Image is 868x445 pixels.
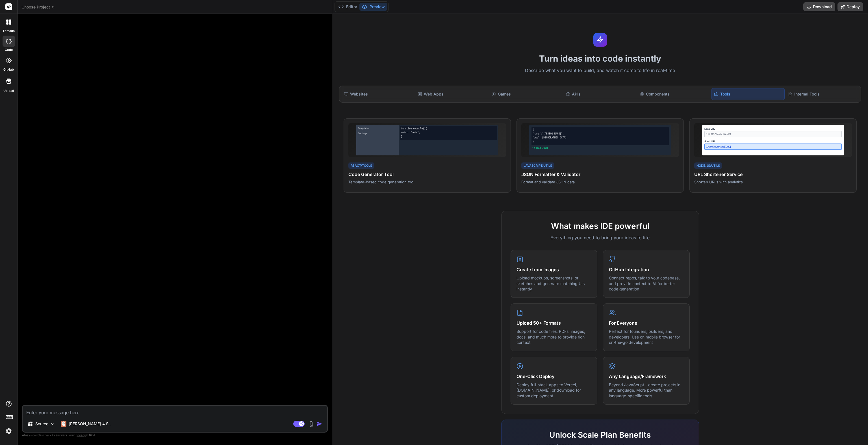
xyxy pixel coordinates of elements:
label: GitHub [3,67,14,72]
p: Upload mockups, screenshots, or sketches and generate matching UIs instantly [517,275,591,292]
button: Editor [336,3,359,11]
h1: Turn ideas into code instantly [336,53,865,64]
p: Describe what you want to build, and watch it come to life in real-time [336,67,865,74]
img: Pick Models [50,422,55,426]
p: Beyond JavaScript - create projects in any language. More powerful than language-specific tools [609,382,684,399]
div: Websites [342,88,415,100]
div: } [533,140,668,144]
img: attachment [308,421,314,427]
h4: GitHub Integration [609,266,684,273]
h4: Any Language/Framework [609,373,684,380]
div: Long URL [704,127,842,131]
div: function example() { [401,127,496,131]
div: Short URL [704,140,842,143]
p: Support for code files, PDFs, images, docs, and much more to provide rich context [517,329,591,345]
img: icon [317,421,322,427]
label: code [5,47,13,52]
div: Templates [357,126,398,131]
button: Deploy [837,2,863,11]
div: Settings [357,131,398,136]
div: Internal Tools [786,88,859,100]
div: ✓ Valid JSON [531,146,669,150]
h4: One-Click Deploy [517,373,591,380]
h4: Code Generator Tool [348,171,506,178]
button: Download [803,2,835,11]
p: [PERSON_NAME] 4 S.. [69,421,111,427]
div: [DOMAIN_NAME][URL] [704,144,842,150]
p: Deploy full-stack apps to Vercel, [DOMAIN_NAME], or download for custom deployment [517,382,591,399]
img: settings [4,426,14,436]
span: privacy [76,433,86,437]
div: "age": [DEMOGRAPHIC_DATA] [533,136,668,140]
h4: Upload 50+ Formats [517,320,591,326]
p: Everything you need to bring your ideas to life [511,234,690,241]
div: Games [489,88,562,100]
div: } [401,135,496,138]
div: JavaScript/Utils [521,162,554,169]
h4: URL Shortener Service [694,171,852,178]
h4: For Everyone [609,320,684,326]
p: Perfect for founders, builders, and developers. Use on mobile browser for on-the-go development [609,329,684,345]
div: Components [637,88,710,100]
img: Claude 4 Sonnet [61,421,66,427]
p: Source [35,421,48,427]
div: Web Apps [415,88,488,100]
p: Template-based code generation tool [348,179,506,184]
div: Node.js/Utils [694,162,722,169]
div: { [533,128,668,132]
div: APIs [563,88,636,100]
div: [URL][DOMAIN_NAME] [704,131,842,137]
div: "name":"[PERSON_NAME]", [533,132,668,136]
h2: Unlock Scale Plan Benefits [511,429,690,441]
h2: What makes IDE powerful [511,220,690,232]
h4: JSON Formatter & Validator [521,171,679,178]
p: Always double-check its answers. Your in Bind [22,433,328,438]
span: Choose Project [21,4,55,10]
p: Connect repos, talk to your codebase, and provide context to AI for better code generation [609,275,684,292]
div: React/Tools [348,162,374,169]
button: Preview [359,3,387,11]
h4: Create from Images [517,266,591,273]
label: Upload [3,88,14,93]
p: Format and validate JSON data [521,179,679,184]
div: return "code"; [401,131,496,134]
label: threads [3,29,15,33]
p: Shorten URLs with analytics [694,179,852,184]
div: Tools [711,88,785,100]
